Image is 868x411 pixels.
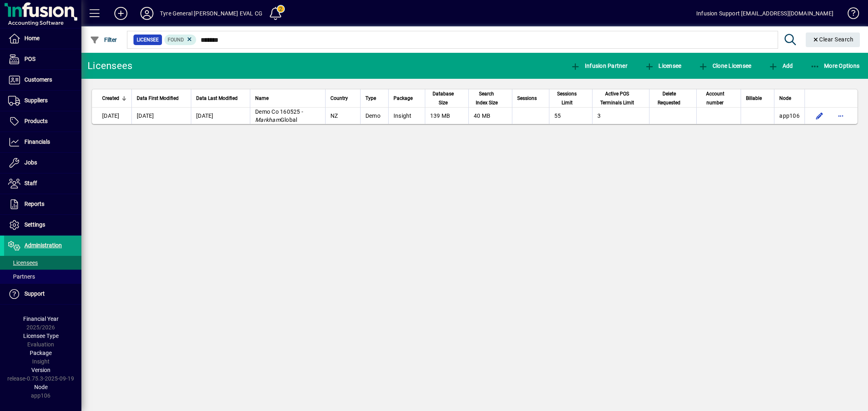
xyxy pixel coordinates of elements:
span: Node [779,94,791,103]
div: Data Last Modified [196,94,245,103]
span: Infusion Partner [571,63,627,69]
span: Financial Year [23,316,59,322]
a: Home [4,28,81,49]
span: Account number [702,89,729,107]
div: Node [779,94,800,103]
span: Data First Modified [137,94,179,103]
div: Data First Modified [137,94,186,103]
span: Demo Co 160525 - Global [255,108,303,123]
div: Created [102,94,127,103]
div: Account number [702,89,736,107]
div: Type [365,94,383,103]
span: Licensee [137,36,159,44]
span: Search Index Size [474,89,500,107]
div: Tyre General [PERSON_NAME] EVAL CG [160,7,262,20]
td: [DATE] [92,108,131,124]
button: Profile [134,6,160,21]
span: Package [30,350,52,356]
a: Staff [4,173,81,194]
button: More Options [808,58,862,73]
span: Billable [746,94,762,103]
span: Sessions [517,94,537,103]
td: [DATE] [131,108,191,124]
div: Country [330,94,355,103]
span: Licensee Type [23,333,59,339]
span: Financials [24,138,50,145]
a: Licensees [4,256,81,270]
td: [DATE] [191,108,250,124]
span: Partners [8,273,35,280]
span: Package [394,94,413,103]
span: Found [168,37,184,43]
a: Customers [4,70,81,90]
span: Licensee [645,63,682,69]
button: Infusion Partner [568,58,630,73]
div: Billable [746,94,769,103]
button: Clone Licensee [696,58,753,73]
td: Demo [360,108,388,124]
div: Infusion Support [EMAIL_ADDRESS][DOMAIN_NAME] [696,7,833,20]
a: Reports [4,194,81,214]
span: More Options [810,63,860,69]
div: Name [255,94,320,103]
div: Active POS Terminals Limit [597,89,644,107]
span: Clear Search [812,36,854,43]
div: Sessions [517,94,544,103]
button: Filter [88,32,119,47]
td: 40 MB [468,108,512,124]
a: Settings [4,215,81,235]
span: Clone Licensee [698,63,751,69]
span: Data Last Modified [196,94,238,103]
div: Delete Requested [654,89,691,107]
span: Support [24,290,45,297]
a: Jobs [4,153,81,173]
span: Active POS Terminals Limit [597,89,637,107]
a: Financials [4,132,81,152]
button: Licensee [643,58,684,73]
a: Suppliers [4,91,81,111]
span: Type [365,94,376,103]
span: Filter [90,37,117,43]
span: Name [255,94,269,103]
button: Clear [806,32,860,47]
button: Edit [813,109,826,122]
span: Sessions Limit [554,89,579,107]
span: Node [34,384,48,390]
span: Jobs [24,159,37,166]
a: Support [4,284,81,304]
td: Insight [388,108,425,124]
span: Settings [24,221,45,228]
div: Licensees [87,59,132,72]
div: Search Index Size [474,89,507,107]
em: Markham [255,117,280,123]
a: Partners [4,270,81,283]
span: Licensees [8,260,38,266]
div: Database Size [430,89,464,107]
span: Administration [24,242,62,249]
span: Database Size [430,89,456,107]
span: Products [24,118,48,124]
mat-chip: Found Status: Found [164,35,197,45]
div: Sessions Limit [554,89,587,107]
td: 55 [549,108,592,124]
span: Country [330,94,348,103]
button: Add [108,6,134,21]
span: Customers [24,76,52,83]
span: Delete Requested [654,89,684,107]
td: 139 MB [425,108,468,124]
button: Add [766,58,795,73]
div: Package [394,94,420,103]
td: 3 [592,108,649,124]
a: Knowledge Base [842,2,858,28]
a: Products [4,111,81,132]
span: POS [24,56,35,62]
span: Created [102,94,119,103]
span: Reports [24,201,44,207]
button: More options [834,109,847,122]
span: Version [31,367,50,373]
td: NZ [325,108,360,124]
a: POS [4,49,81,69]
span: Suppliers [24,97,48,104]
span: Add [768,63,793,69]
span: app106.prod.infusionbusinesssoftware.com [779,112,800,119]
